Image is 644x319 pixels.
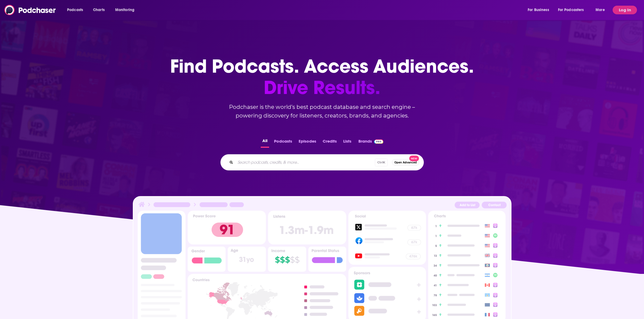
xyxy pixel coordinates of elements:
[170,56,474,98] h1: Find Podcasts. Access Audiences.
[394,161,417,164] span: Open Advanced
[115,6,134,14] span: Monitoring
[321,137,338,148] button: Credits
[297,137,318,148] button: Episodes
[375,159,388,166] span: Ctrl K
[528,6,549,14] span: For Business
[170,77,474,98] span: Drive Results.
[268,247,306,272] img: Podcast Insights Income
[93,6,105,14] span: Charts
[188,211,266,244] img: Podcast Insights Power score
[220,154,424,170] div: Search podcasts, credits, & more...
[524,6,556,14] button: open menu
[214,103,430,120] h2: Podchaser is the world’s best podcast database and search engine – powering discovery for listene...
[342,137,353,148] button: Lists
[308,247,346,272] img: Podcast Insights Parental Status
[596,6,605,14] span: More
[348,211,426,265] img: Podcast Socials
[235,158,375,167] input: Search podcasts, credits, & more...
[90,6,108,14] a: Charts
[613,6,637,14] button: Log In
[228,247,266,272] img: Podcast Insights Age
[558,6,584,14] span: For Podcasters
[138,201,507,210] img: Podcast Insights Header
[188,247,226,272] img: Podcast Insights Gender
[409,156,419,161] span: New
[272,137,294,148] button: Podcasts
[592,6,612,14] button: open menu
[111,6,141,14] button: open menu
[554,6,592,14] button: open menu
[374,139,384,144] img: Podchaser Pro
[261,137,269,148] button: All
[392,159,419,166] button: Open AdvancedNew
[358,137,384,148] a: BrandsPodchaser Pro
[63,6,90,14] button: open menu
[67,6,83,14] span: Podcasts
[4,5,56,15] img: Podchaser - Follow, Share and Rate Podcasts
[268,211,346,244] img: Podcast Insights Listens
